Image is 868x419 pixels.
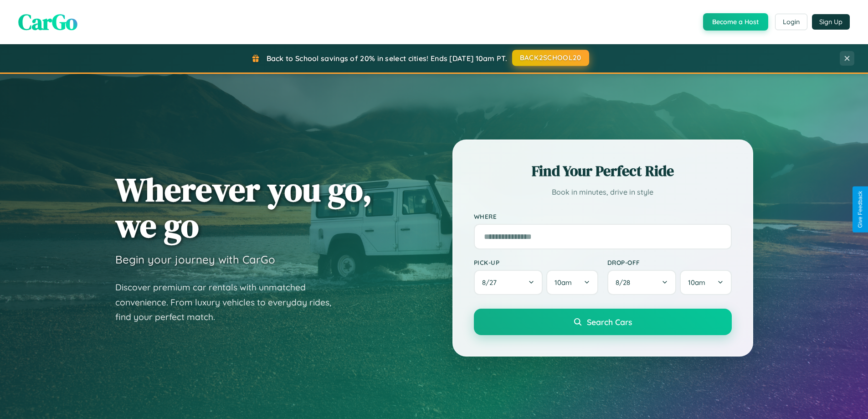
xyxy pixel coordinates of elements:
button: Search Cars [474,309,732,335]
button: Sign Up [812,14,850,30]
button: 8/27 [474,270,543,295]
span: 8 / 27 [482,278,501,287]
p: Book in minutes, drive in style [474,186,732,199]
button: Login [775,14,807,30]
h2: Find Your Perfect Ride [474,161,732,181]
div: Give Feedback [857,191,863,228]
button: 8/28 [607,270,677,295]
span: 10am [555,278,572,287]
span: CarGo [18,7,77,37]
label: Where [474,212,732,220]
label: Pick-up [474,259,598,266]
h3: Begin your journey with CarGo [115,253,275,266]
label: Drop-off [607,259,732,266]
span: 8 / 28 [616,278,635,287]
span: Search Cars [587,317,632,327]
button: 10am [680,270,731,295]
button: BACK2SCHOOL20 [512,50,589,66]
h1: Wherever you go, we go [115,171,372,243]
p: Discover premium car rentals with unmatched convenience. From luxury vehicles to everyday rides, ... [115,280,343,325]
button: 10am [546,270,598,295]
span: Back to School savings of 20% in select cities! Ends [DATE] 10am PT. [267,54,507,63]
button: Become a Host [703,13,768,31]
span: 10am [688,278,705,287]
